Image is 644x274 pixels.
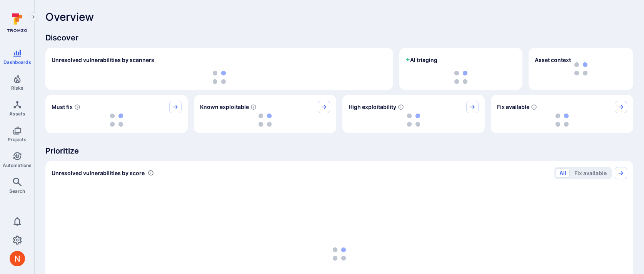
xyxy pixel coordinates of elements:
[405,71,516,84] div: loading spinner
[110,114,123,127] img: Loading...
[349,103,396,111] span: High exploitability
[29,12,38,22] button: Expand navigation menu
[52,71,387,84] div: loading spinner
[491,95,633,133] div: Fix available
[556,169,570,178] button: All
[497,103,529,111] span: Fix available
[497,113,627,127] div: loading spinner
[10,251,25,266] div: Neeren Patki
[349,113,479,127] div: loading spinner
[535,56,571,64] span: Asset context
[531,104,537,110] svg: Vulnerabilities with fix available
[200,103,249,111] span: Known exploitable
[3,59,31,65] span: Dashboards
[9,188,25,194] span: Search
[405,56,437,64] h2: AI triaging
[398,104,404,110] svg: EPSS score ≥ 0.7
[148,169,154,177] div: Number of vulnerabilities in status 'Open' 'Triaged' and 'In process' grouped by score
[31,14,36,20] i: Expand navigation menu
[45,11,94,23] span: Overview
[213,71,226,84] img: Loading...
[333,247,346,261] img: Loading...
[8,137,27,142] span: Projects
[454,71,467,84] img: Loading...
[200,113,330,127] div: loading spinner
[259,114,272,127] img: Loading...
[194,95,336,133] div: Known exploitable
[52,103,73,111] span: Must fix
[250,104,257,110] svg: Confirmed exploitable by KEV
[52,56,154,64] h2: Unresolved vulnerabilities by scanners
[52,113,182,127] div: loading spinner
[45,32,633,43] span: Discover
[571,169,610,178] button: Fix available
[10,251,25,266] img: ACg8ocIprwjrgDQnDsNSk9Ghn5p5-B8DpAKWoJ5Gi9syOE4K59tr4Q=s96-c
[11,85,23,91] span: Risks
[52,169,145,177] span: Unresolved vulnerabilities by score
[45,95,188,133] div: Must fix
[556,114,569,127] img: Loading...
[407,114,420,127] img: Loading...
[74,104,80,110] svg: Risk score >=40 , missed SLA
[9,111,25,117] span: Assets
[342,95,485,133] div: High exploitability
[45,145,633,156] span: Prioritize
[3,162,32,168] span: Automations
